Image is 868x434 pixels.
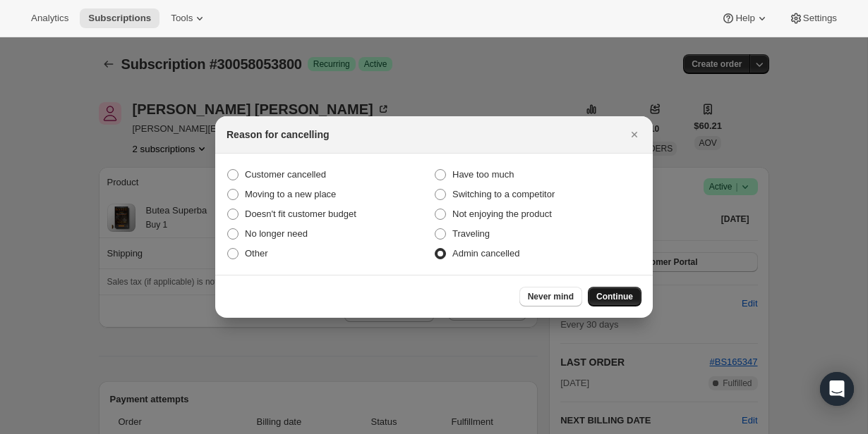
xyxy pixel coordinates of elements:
span: Have too much [452,169,514,180]
span: Subscriptions [88,13,151,24]
span: Other [245,248,268,259]
span: Customer cancelled [245,169,326,180]
span: Switching to a competitor [452,189,555,199]
button: Close [625,125,644,144]
span: Admin cancelled [452,248,519,259]
button: Help [713,8,777,28]
h2: Reason for cancelling [227,128,329,142]
span: Help [735,13,754,24]
span: Never mind [528,291,574,302]
button: Subscriptions [80,8,159,28]
span: No longer need [245,228,308,239]
span: Doesn't fit customer budget [245,209,356,219]
span: Settings [803,13,837,24]
span: Analytics [31,13,68,24]
span: Traveling [452,228,490,239]
button: Analytics [23,8,77,28]
div: Open Intercom Messenger [820,372,854,406]
span: Not enjoying the product [452,209,552,219]
button: Continue [588,287,641,306]
span: Moving to a new place [245,189,336,199]
button: Tools [162,8,215,28]
span: Tools [171,13,193,24]
button: Never mind [519,287,582,306]
span: Continue [596,291,633,302]
button: Settings [780,8,845,28]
